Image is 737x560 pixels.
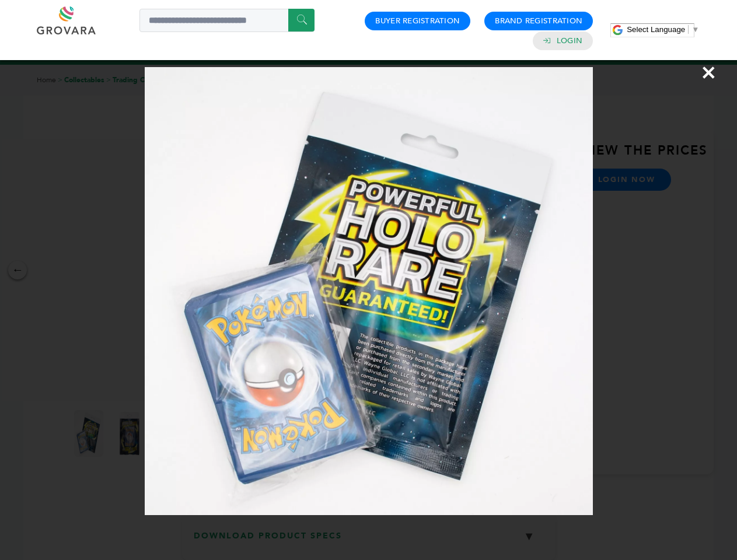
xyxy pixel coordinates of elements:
[627,25,699,34] a: Select Language​
[139,9,315,32] input: Search a product or brand...
[701,56,717,89] span: ×
[495,16,582,26] a: Brand Registration
[145,67,593,515] img: Image Preview
[691,25,699,34] span: ▼
[557,36,582,46] a: Login
[627,25,685,34] span: Select Language
[375,16,460,26] a: Buyer Registration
